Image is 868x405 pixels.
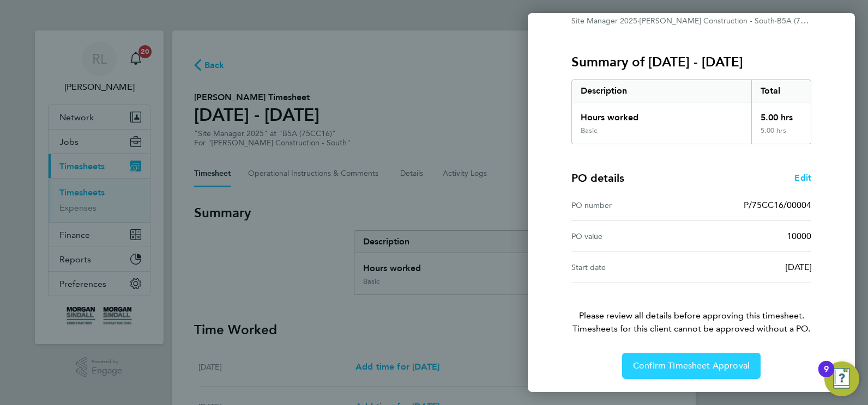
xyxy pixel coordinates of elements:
[691,230,811,243] div: 10000
[775,16,777,26] span: ·
[571,53,811,71] h3: Summary of [DATE] - [DATE]
[572,102,751,126] div: Hours worked
[751,80,811,102] div: Total
[571,79,811,144] div: Summary of 02 - 08 Aug 2025
[751,102,811,126] div: 5.00 hrs
[691,261,811,274] div: [DATE]
[824,361,859,396] button: Open Resource Center, 9 new notifications
[640,16,775,26] span: [PERSON_NAME] Construction - South
[558,283,824,335] p: Please review all details before approving this timesheet.
[571,261,691,274] div: Start date
[794,171,811,185] a: Edit
[633,360,750,371] span: Confirm Timesheet Approval
[571,170,624,186] h4: PO details
[571,230,691,243] div: PO value
[558,322,824,335] span: Timesheets for this client cannot be approved without a PO.
[824,369,829,383] div: 9
[572,80,751,102] div: Description
[571,16,637,26] span: Site Manager 2025
[622,353,761,379] button: Confirm Timesheet Approval
[571,199,691,212] div: PO number
[751,126,811,144] div: 5.00 hrs
[637,16,640,26] span: ·
[794,173,811,183] span: Edit
[744,200,811,210] span: P/75CC16/00004
[777,15,827,26] span: B5A (75CC16)
[581,126,597,135] div: Basic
